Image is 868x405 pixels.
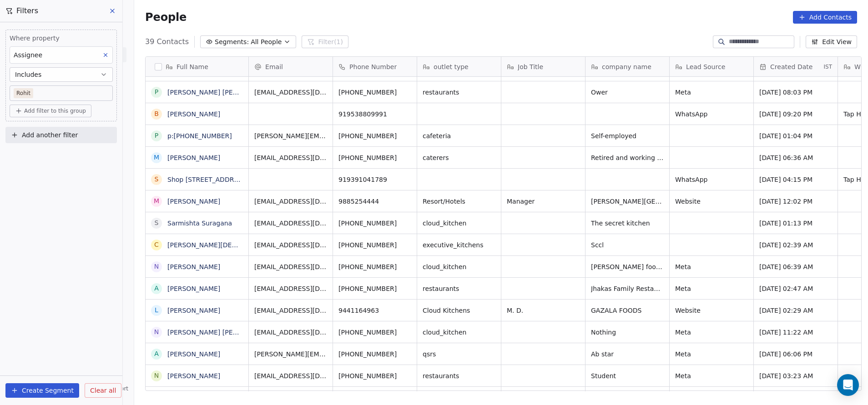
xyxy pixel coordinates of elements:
[338,219,411,228] span: [PHONE_NUMBER]
[686,62,725,71] span: Lead Source
[423,219,495,228] span: cloud_kitchen
[759,262,832,271] span: [DATE] 06:39 AM
[675,284,748,293] span: Meta
[591,88,664,97] span: Ower
[338,328,411,337] span: [PHONE_NUMBER]
[591,284,664,293] span: Jhakas Family Restaurant
[154,371,159,380] div: N
[591,350,664,359] span: Ab star
[167,176,513,183] a: Shop [STREET_ADDRESS], Beside [PERSON_NAME][GEOGRAPHIC_DATA], Bogulakunta, Hanuman Tekdi Abids
[423,328,495,337] span: cloud_kitchen
[167,220,232,227] a: Sarmishta Suragana
[423,197,495,206] span: Resort/Hotels
[675,350,748,359] span: Meta
[423,88,495,97] span: restaurants
[302,35,348,48] button: Filter(1)
[338,262,411,271] span: [PHONE_NUMBER]
[254,350,327,359] span: [PERSON_NAME][EMAIL_ADDRESS][PERSON_NAME][DOMAIN_NAME]
[251,37,282,47] span: All People
[167,307,220,314] a: [PERSON_NAME]
[154,109,159,119] div: B
[423,350,495,359] span: qsrs
[254,153,327,162] span: [EMAIL_ADDRESS][DOMAIN_NAME]
[675,306,748,315] span: Website
[423,306,495,315] span: Cloud Kitchens
[338,110,411,119] span: 919538809991
[254,306,327,315] span: [EMAIL_ADDRESS][DOMAIN_NAME]
[759,197,832,206] span: [DATE] 12:02 PM
[759,240,832,250] span: [DATE] 02:39 AM
[338,175,411,184] span: 919391041789
[155,131,158,140] div: p
[254,262,327,271] span: [EMAIL_ADDRESS][DOMAIN_NAME]
[824,63,833,70] span: IST
[254,371,327,380] span: [EMAIL_ADDRESS][DOMAIN_NAME]
[675,88,748,97] span: Meta
[254,240,327,250] span: [EMAIL_ADDRESS][DOMAIN_NAME]
[759,350,832,359] span: [DATE] 06:06 PM
[265,62,283,71] span: Email
[167,154,220,161] a: [PERSON_NAME]
[167,89,275,96] a: [PERSON_NAME] [PERSON_NAME]
[770,62,812,71] span: Created Date
[507,197,580,206] span: Manager
[759,153,832,162] span: [DATE] 06:36 AM
[675,371,748,380] span: Meta
[423,240,495,250] span: executive_kitchens
[154,262,159,271] div: N
[518,62,543,71] span: Job Title
[249,57,333,76] div: Email
[423,131,495,140] span: cafeteria
[338,306,411,315] span: 9441164963
[591,153,664,162] span: Retired and working voluntarily
[146,57,248,76] div: Full Name
[417,57,501,76] div: outlet type
[155,87,158,97] div: P
[759,328,832,337] span: [DATE] 11:22 AM
[759,284,832,293] span: [DATE] 02:47 AM
[338,240,411,250] span: [PHONE_NUMBER]
[154,153,159,162] div: M
[167,285,220,292] a: [PERSON_NAME]
[675,328,748,337] span: Meta
[154,196,159,206] div: M
[338,350,411,359] span: [PHONE_NUMBER]
[155,305,158,315] div: L
[759,306,832,315] span: [DATE] 02:29 AM
[602,62,651,71] span: company name
[507,306,580,315] span: M. D.
[423,262,495,271] span: cloud_kitchen
[585,57,669,76] div: company name
[675,262,748,271] span: Meta
[759,88,832,97] span: [DATE] 08:03 PM
[591,219,664,228] span: The secret kitchen
[759,175,832,184] span: [DATE] 04:15 PM
[254,88,327,97] span: [EMAIL_ADDRESS][DOMAIN_NAME]
[759,110,832,119] span: [DATE] 09:20 PM
[215,37,249,47] span: Segments:
[167,350,220,358] a: [PERSON_NAME]
[423,371,495,380] span: restaurants
[154,240,159,250] div: C
[591,371,664,380] span: Student
[591,131,664,140] span: Self-employed
[754,57,838,76] div: Created DateIST
[591,240,664,250] span: Sccl
[167,132,232,140] a: p:[PHONE_NUMBER]
[806,35,857,48] button: Edit View
[501,57,585,76] div: Job Title
[591,197,664,206] span: [PERSON_NAME][GEOGRAPHIC_DATA]
[423,284,495,293] span: restaurants
[837,374,859,396] div: Open Intercom Messenger
[338,371,411,380] span: [PHONE_NUMBER]
[145,10,187,24] span: People
[434,62,469,71] span: outlet type
[423,153,495,162] span: caterers
[254,284,327,293] span: [EMAIL_ADDRESS][DOMAIN_NAME]
[759,219,832,228] span: [DATE] 01:13 PM
[167,110,220,118] a: [PERSON_NAME]
[591,306,664,315] span: GAZALA FOODS
[338,197,411,206] span: 9885254444
[177,62,208,71] span: Full Name
[145,36,189,47] span: 39 Contacts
